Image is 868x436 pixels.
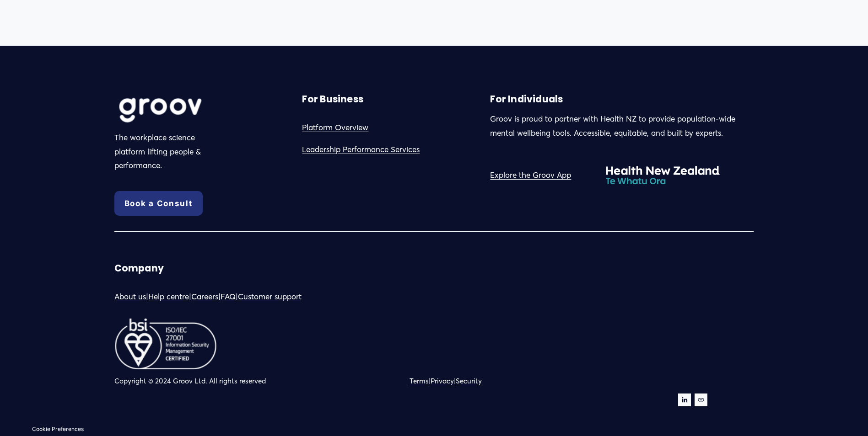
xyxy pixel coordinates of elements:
strong: Company [114,262,164,275]
a: URL [695,393,707,406]
p: Copyright © 2024 Groov Ltd. All rights reserved [114,375,431,388]
a: LinkedIn [678,393,691,406]
a: Customer support [238,290,302,304]
a: Careers [191,290,218,304]
a: Platform Overview [302,121,368,135]
a: Terms [410,375,429,388]
p: | | [410,375,620,388]
p: Groov is proud to partner with Health NZ to provide population-wide mental wellbeing tools. Acces... [490,112,754,140]
button: Cookie Preferences [32,425,84,432]
section: Manage previously selected cookie options [27,422,88,436]
a: Explore the Groov App [490,168,571,182]
p: The workplace science platform lifting people & performance. [114,131,217,173]
a: Security [456,375,482,388]
a: Leadership Performance Services [302,143,420,157]
a: Privacy [431,375,454,388]
p: | | | | [114,290,431,304]
strong: For Business [302,93,363,106]
a: Help centre [148,290,189,304]
a: FAQ [221,290,236,304]
a: About us [114,290,146,304]
a: Book a Consult [114,191,203,216]
strong: For Individuals [490,93,563,106]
